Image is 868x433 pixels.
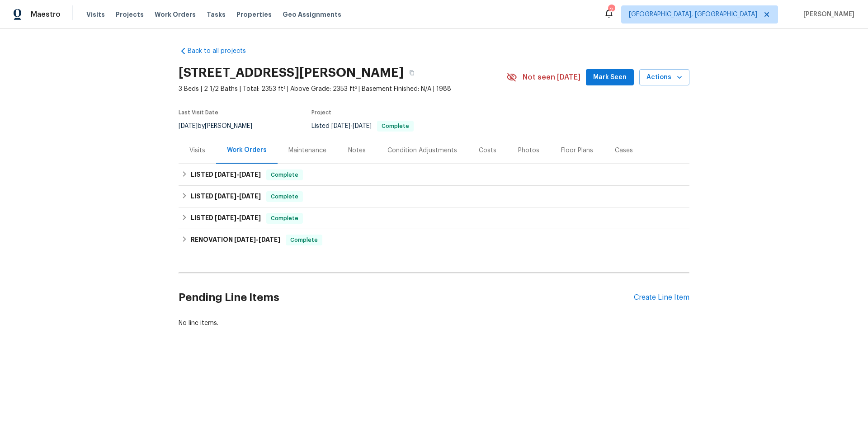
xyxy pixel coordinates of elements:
[215,215,236,221] span: [DATE]
[331,123,350,129] span: [DATE]
[179,207,689,229] div: LISTED [DATE]-[DATE]Complete
[179,110,218,115] span: Last Visit Date
[634,293,689,302] div: Create Line Item
[387,146,457,155] div: Condition Adjustments
[239,215,261,221] span: [DATE]
[179,277,634,319] h2: Pending Line Items
[353,123,372,129] span: [DATE]
[179,123,198,129] span: [DATE]
[593,72,627,83] span: Mark Seen
[191,191,261,202] h6: LISTED
[179,164,689,186] div: LISTED [DATE]-[DATE]Complete
[479,146,496,155] div: Costs
[311,110,331,115] span: Project
[227,146,267,155] div: Work Orders
[179,229,689,251] div: RENOVATION [DATE]-[DATE]Complete
[267,192,302,201] span: Complete
[215,215,261,221] span: -
[191,235,280,245] h6: RENOVATION
[116,10,144,19] span: Projects
[283,10,341,19] span: Geo Assignments
[179,121,263,132] div: by [PERSON_NAME]
[179,47,265,56] a: Back to all projects
[267,170,302,179] span: Complete
[189,146,205,155] div: Visits
[239,171,261,178] span: [DATE]
[639,69,689,86] button: Actions
[800,10,854,19] span: [PERSON_NAME]
[191,169,261,180] h6: LISTED
[646,72,682,83] span: Actions
[311,123,414,129] span: Listed
[561,146,593,155] div: Floor Plans
[155,10,196,19] span: Work Orders
[179,85,506,94] span: 3 Beds | 2 1/2 Baths | Total: 2353 ft² | Above Grade: 2353 ft² | Basement Finished: N/A | 1988
[179,186,689,207] div: LISTED [DATE]-[DATE]Complete
[331,123,372,129] span: -
[287,235,321,245] span: Complete
[207,11,226,18] span: Tasks
[234,236,256,243] span: [DATE]
[191,213,261,224] h6: LISTED
[523,73,580,82] span: Not seen [DATE]
[179,68,404,77] h2: [STREET_ADDRESS][PERSON_NAME]
[348,146,366,155] div: Notes
[404,65,420,81] button: Copy Address
[267,214,302,223] span: Complete
[179,319,689,328] div: No line items.
[215,171,261,178] span: -
[239,193,261,199] span: [DATE]
[629,10,757,19] span: [GEOGRAPHIC_DATA], [GEOGRAPHIC_DATA]
[236,10,272,19] span: Properties
[259,236,280,243] span: [DATE]
[234,236,280,243] span: -
[215,171,236,178] span: [DATE]
[518,146,539,155] div: Photos
[86,10,105,19] span: Visits
[288,146,326,155] div: Maintenance
[378,123,413,129] span: Complete
[608,5,614,14] div: 2
[31,10,61,19] span: Maestro
[215,193,236,199] span: [DATE]
[615,146,633,155] div: Cases
[215,193,261,199] span: -
[586,69,634,86] button: Mark Seen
